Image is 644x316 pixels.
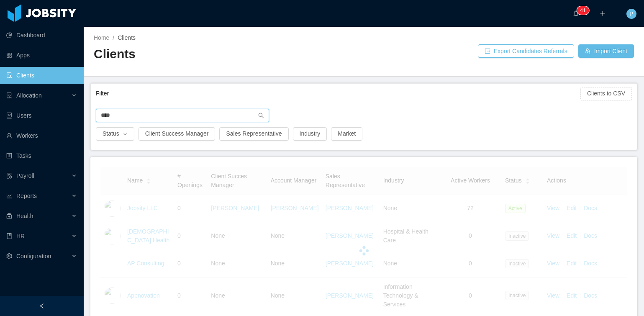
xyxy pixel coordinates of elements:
[577,6,589,15] sup: 41
[629,9,633,19] span: P
[96,127,134,141] button: Statusicon: down
[6,213,12,219] i: icon: medicine-box
[113,34,114,41] span: /
[6,127,77,144] a: icon: userWorkers
[580,87,632,100] button: Clients to CSV
[578,44,634,58] button: icon: usergroup-addImport Client
[331,127,362,141] button: Market
[478,44,574,58] button: icon: exportExport Candidates Referrals
[6,193,12,199] i: icon: line-chart
[16,233,25,239] span: HR
[6,47,77,64] a: icon: appstoreApps
[16,213,33,219] span: Health
[258,113,264,118] i: icon: search
[583,6,586,15] p: 1
[6,107,77,124] a: icon: robotUsers
[6,67,77,84] a: icon: auditClients
[139,127,216,141] button: Client Success Manager
[293,127,327,141] button: Industry
[16,92,42,99] span: Allocation
[580,6,583,15] p: 4
[6,92,12,98] i: icon: solution
[16,193,37,199] span: Reports
[6,173,12,179] i: icon: file-protect
[600,10,606,16] i: icon: plus
[118,34,136,41] span: Clients
[6,233,12,239] i: icon: book
[94,34,109,41] a: Home
[6,147,77,164] a: icon: profileTasks
[6,253,12,259] i: icon: setting
[16,253,51,259] span: Configuration
[219,127,288,141] button: Sales Representative
[94,46,364,63] h2: Clients
[96,86,580,101] div: Filter
[6,27,77,44] a: icon: pie-chartDashboard
[16,172,34,179] span: Payroll
[573,10,579,16] i: icon: bell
